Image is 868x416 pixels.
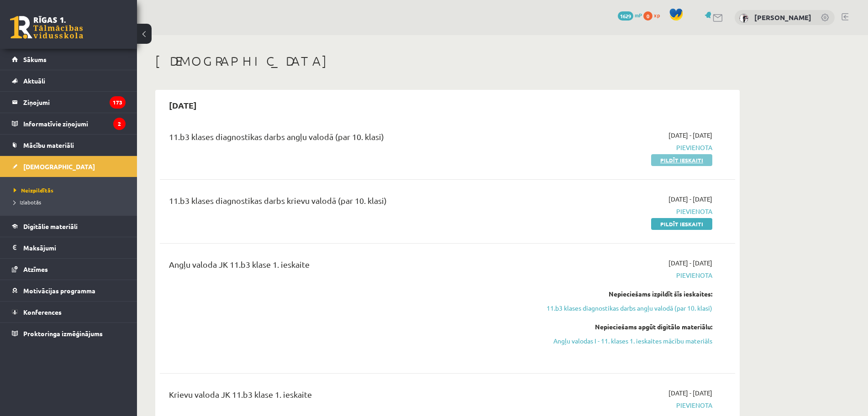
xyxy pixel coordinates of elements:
[23,329,103,338] span: Proktoringa izmēģinājums
[643,11,664,19] a: 0 xp
[23,77,45,85] span: Aktuāli
[155,53,740,69] h1: [DEMOGRAPHIC_DATA]
[12,323,126,344] a: Proktoringa izmēģinājums
[739,14,748,23] img: Rinalds Ūdris
[23,286,95,295] span: Motivācijas programma
[169,388,526,405] div: Krievu valoda JK 11.b3 klase 1. ieskaite
[23,141,74,149] span: Mācību materiāli
[12,216,126,237] a: Digitālie materiāli
[668,388,712,398] span: [DATE] - [DATE]
[169,130,526,147] div: 11.b3 klases diagnostikas darbs angļu valodā (par 10. klasi)
[12,92,126,113] a: Ziņojumi173
[12,259,126,280] a: Atzīmes
[14,187,53,194] span: Neizpildītās
[540,322,712,332] div: Nepieciešams apgūt digitālo materiālu:
[23,222,78,230] span: Digitālie materiāli
[540,143,712,152] span: Pievienota
[23,265,48,273] span: Atzīmes
[23,113,126,134] legend: Informatīvie ziņojumi
[14,186,128,194] a: Neizpildītās
[668,194,712,204] span: [DATE] - [DATE]
[10,16,83,39] a: Rīgas 1. Tālmācības vidusskola
[540,270,712,280] span: Pievienota
[110,96,126,109] i: 173
[23,55,47,63] span: Sākums
[23,92,126,113] legend: Ziņojumi
[169,258,526,275] div: Angļu valoda JK 11.b3 klase 1. ieskaite
[540,400,712,410] span: Pievienota
[540,289,712,299] div: Nepieciešams izpildīt šīs ieskaites:
[643,11,652,21] span: 0
[12,135,126,156] a: Mācību materiāli
[651,154,712,166] a: Pildīt ieskaiti
[14,198,41,206] span: Izlabotās
[12,302,126,322] a: Konferences
[12,70,126,91] a: Aktuāli
[113,118,126,130] i: 2
[12,113,126,134] a: Informatīvie ziņojumi2
[169,194,526,211] div: 11.b3 klases diagnostikas darbs krievu valodā (par 10. klasi)
[160,94,206,116] h2: [DATE]
[754,13,811,22] a: [PERSON_NAME]
[618,11,633,21] span: 1629
[540,303,712,313] a: 11.b3 klases diagnostikas darbs angļu valodā (par 10. klasi)
[14,198,128,206] a: Izlabotās
[540,207,712,216] span: Pievienota
[23,162,95,171] span: [DEMOGRAPHIC_DATA]
[635,11,642,19] span: mP
[668,130,712,140] span: [DATE] - [DATE]
[540,336,712,346] a: Angļu valodas I - 11. klases 1. ieskaites mācību materiāls
[618,11,642,19] a: 1629 mP
[23,237,126,258] legend: Maksājumi
[12,49,126,70] a: Sākums
[12,237,126,258] a: Maksājumi
[12,280,126,301] a: Motivācijas programma
[651,218,712,230] a: Pildīt ieskaiti
[654,11,660,19] span: xp
[668,258,712,268] span: [DATE] - [DATE]
[23,308,62,316] span: Konferences
[12,156,126,177] a: [DEMOGRAPHIC_DATA]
